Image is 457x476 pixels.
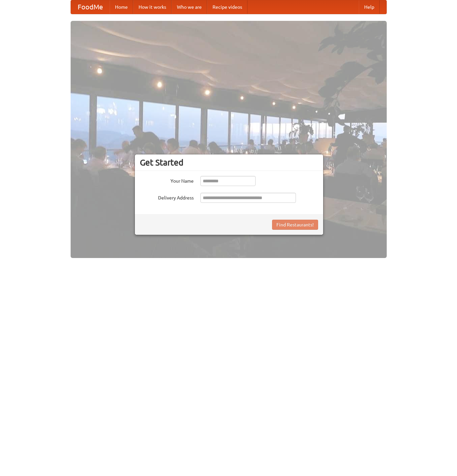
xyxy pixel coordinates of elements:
[207,0,247,14] a: Recipe videos
[140,157,318,168] h3: Get Started
[172,0,207,14] a: Who we are
[272,220,318,230] button: Find Restaurants!
[133,0,172,14] a: How it works
[140,176,194,184] label: Your Name
[110,0,133,14] a: Home
[359,0,380,14] a: Help
[71,0,110,14] a: FoodMe
[140,193,194,201] label: Delivery Address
